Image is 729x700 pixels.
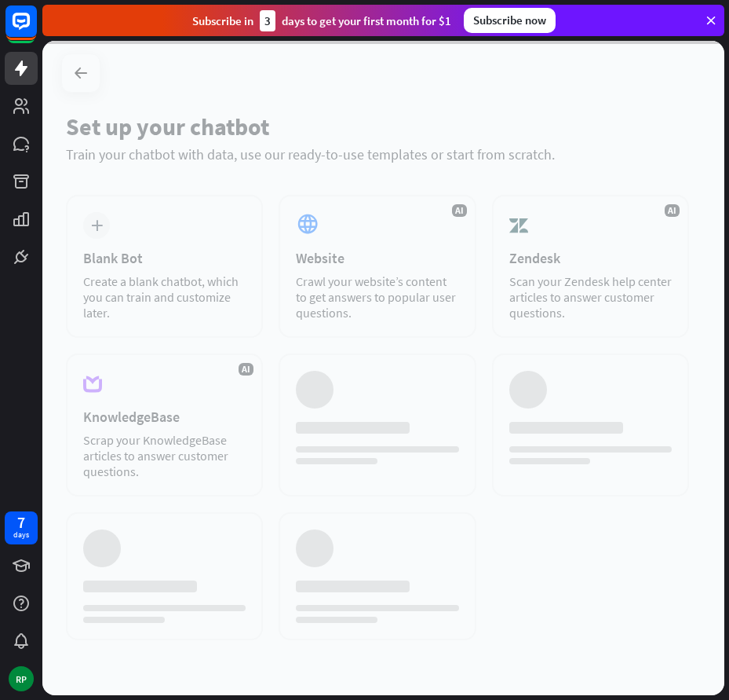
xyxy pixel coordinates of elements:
[13,530,29,541] div: days
[260,10,275,31] div: 3
[5,511,38,544] a: 7 days
[9,666,34,691] div: RP
[464,8,556,33] div: Subscribe now
[17,515,25,530] div: 7
[192,10,451,31] div: Subscribe in days to get your first month for $1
